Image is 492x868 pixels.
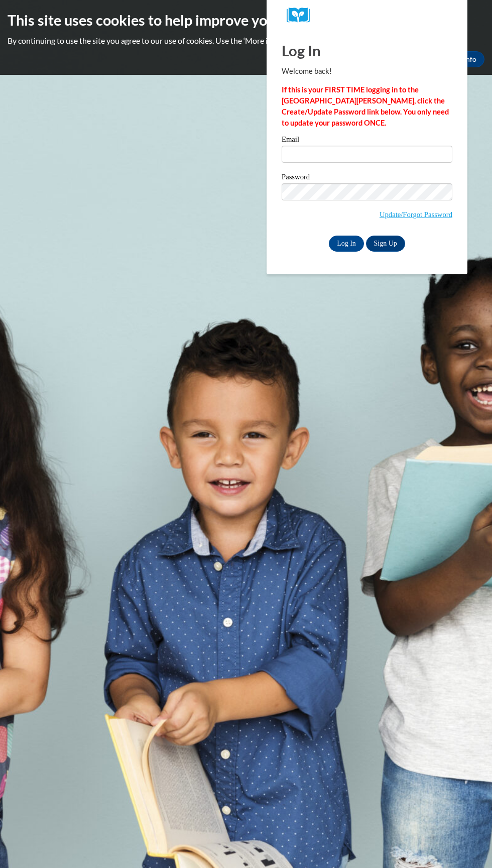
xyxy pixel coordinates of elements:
a: Update/Forgot Password [380,210,452,219]
input: Log In [329,236,364,252]
a: COX Campus [287,8,447,23]
h2: This site uses cookies to help improve your learning experience. [8,10,484,30]
p: Welcome back! [282,66,452,77]
label: Password [282,173,452,183]
strong: If this is your FIRST TIME logging in to the [GEOGRAPHIC_DATA][PERSON_NAME], click the Create/Upd... [282,85,449,127]
h1: Log In [282,40,452,61]
label: Email [282,136,452,146]
a: Sign Up [366,236,405,252]
img: Logo brand [287,8,317,23]
p: By continuing to use the site you agree to our use of cookies. Use the ‘More info’ button to read... [8,35,484,46]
